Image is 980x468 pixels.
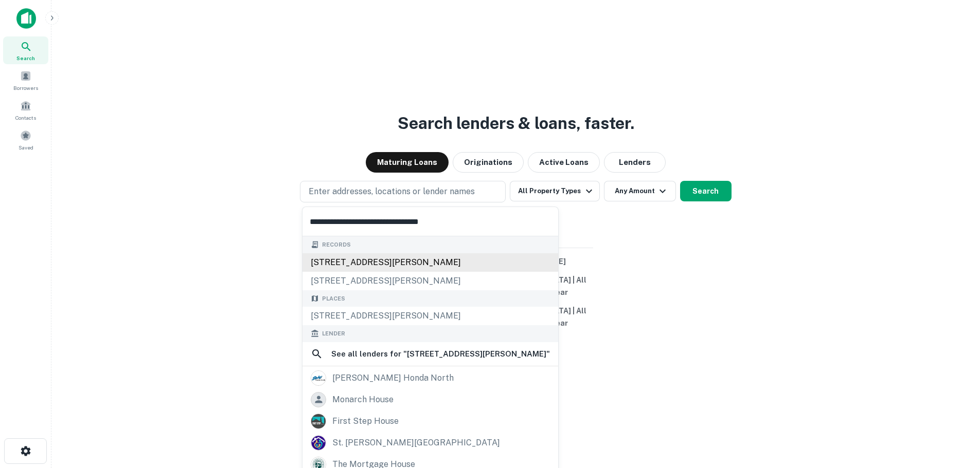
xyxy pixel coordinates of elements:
[15,114,36,122] span: Contacts
[302,410,558,432] a: first step house
[300,181,506,202] button: Enter addresses, locations or lender names
[311,371,326,385] img: picture
[302,272,558,290] div: [STREET_ADDRESS][PERSON_NAME]
[604,152,666,173] button: Lenders
[332,392,394,407] div: monarch house
[322,294,345,303] span: Places
[3,126,48,154] a: Saved
[309,185,475,198] p: Enter addresses, locations or lender names
[3,36,48,64] a: Search
[302,307,558,325] div: [STREET_ADDRESS][PERSON_NAME]
[528,152,600,173] button: Active Loans
[680,181,732,201] button: Search
[332,370,454,386] div: [PERSON_NAME] honda north
[311,436,326,450] img: picture
[302,253,558,272] div: [STREET_ADDRESS][PERSON_NAME]
[398,111,634,136] h3: Search lenders & loans, faster.
[302,432,558,454] a: st. [PERSON_NAME][GEOGRAPHIC_DATA]
[929,386,980,435] iframe: Chat Widget
[302,389,558,410] a: monarch house
[322,329,345,338] span: Lender
[332,435,500,451] div: st. [PERSON_NAME][GEOGRAPHIC_DATA]
[510,181,599,201] button: All Property Types
[19,143,33,152] span: Saved
[322,240,351,249] span: Records
[3,66,48,94] a: Borrowers
[13,84,38,92] span: Borrowers
[302,367,558,389] a: [PERSON_NAME] honda north
[16,54,35,62] span: Search
[3,96,48,124] a: Contacts
[16,8,36,29] img: capitalize-icon.png
[453,152,524,173] button: Originations
[366,152,449,173] button: Maturing Loans
[311,414,326,428] img: picture
[332,414,399,429] div: first step house
[604,181,676,201] button: Any Amount
[331,348,550,360] h6: See all lenders for " [STREET_ADDRESS][PERSON_NAME] "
